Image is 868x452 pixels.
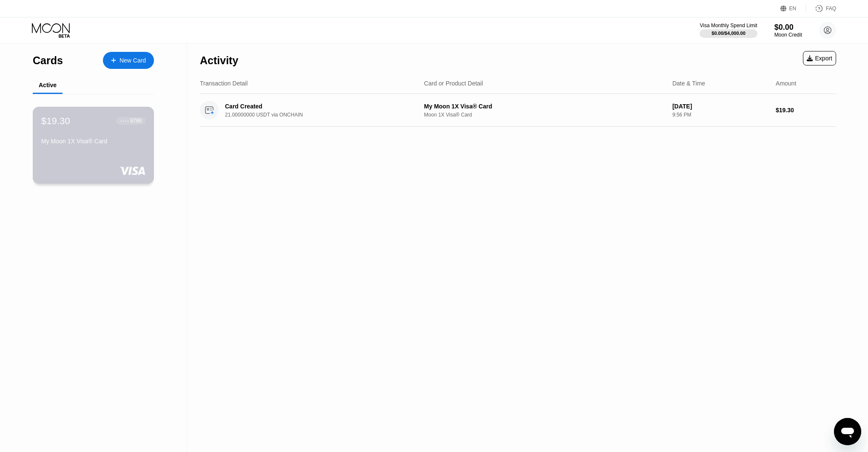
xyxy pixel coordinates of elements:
div: Moon Credit [774,32,802,38]
div: FAQ [826,6,836,11]
div: New Card [120,57,146,64]
div: Active [39,82,57,88]
div: [DATE] [672,103,769,110]
div: Export [807,55,832,62]
div: Amount [776,80,796,87]
div: $0.00Moon Credit [774,23,802,38]
div: New Card [103,52,154,69]
div: 8786 [130,118,142,124]
div: 9:56 PM [672,112,769,118]
div: Cards [33,54,63,67]
div: Activity [200,54,238,67]
div: Card Created21.00000000 USDT via ONCHAINMy Moon 1X Visa® CardMoon 1X Visa® Card[DATE]9:56 PM$19.30 [200,94,836,127]
div: Transaction Detail [200,80,248,87]
div: Card Created [225,103,407,110]
div: Visa Monthly Spend Limit [700,23,757,28]
div: My Moon 1X Visa® Card [41,138,145,145]
div: EN [780,4,806,13]
div: 21.00000000 USDT via ONCHAIN [225,112,421,118]
div: $19.30 [41,115,70,126]
div: EN [789,6,797,11]
div: $0.00 [774,23,802,32]
div: Date & Time [672,80,705,87]
div: Export [803,51,836,65]
div: $19.30● ● ● ●8786My Moon 1X Visa® Card [33,107,154,183]
div: My Moon 1X Visa® Card [424,103,666,110]
div: FAQ [806,4,836,13]
div: Visa Monthly Spend Limit$0.00/$4,000.00 [700,23,757,38]
div: $0.00 / $4,000.00 [711,31,746,36]
div: ● ● ● ● [120,119,129,122]
div: $19.30 [776,107,836,114]
div: Card or Product Detail [424,80,483,87]
div: Moon 1X Visa® Card [424,112,666,118]
iframe: Button to launch messaging window [834,418,861,445]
